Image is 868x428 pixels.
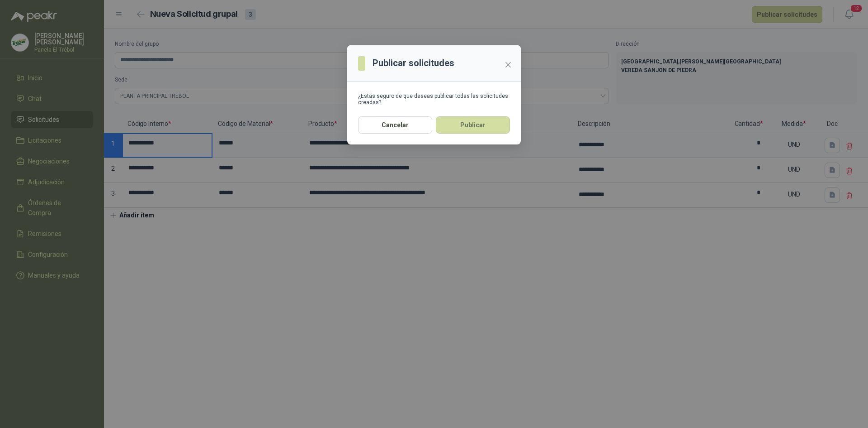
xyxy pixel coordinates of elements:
[373,56,454,70] h3: Publicar solicitudes
[358,116,432,134] button: Cancelar
[501,58,515,72] button: Close
[358,93,510,106] div: ¿Estás seguro de que deseas publicar todas las solicitudes creadas?
[505,61,512,68] span: close
[436,116,510,134] button: Publicar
